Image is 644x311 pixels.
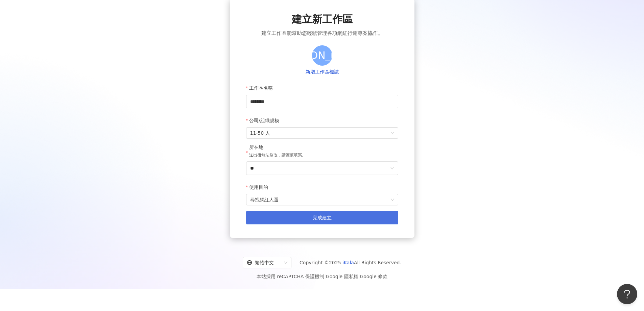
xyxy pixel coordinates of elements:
a: iKala [342,260,354,265]
span: | [358,274,360,279]
span: 建立工作區能幫助您輕鬆管理各項網紅行銷專案協作。 [261,29,383,37]
input: 工作區名稱 [246,95,398,108]
span: Copyright © 2025 All Rights Reserved. [300,259,401,267]
label: 使用目的 [246,180,273,194]
p: 送出後無法修改，請謹慎填寫。 [249,152,306,159]
span: 本站採用 reCAPTCHA 保護機制 [257,272,387,281]
span: down [390,166,394,170]
label: 公司/組織規模 [246,114,284,127]
a: Google 隱私權 [326,274,358,279]
button: 新增工作區標誌 [304,68,341,76]
span: | [324,274,326,279]
div: 繁體中文 [247,257,281,268]
a: Google 條款 [360,274,387,279]
label: 工作區名稱 [246,81,278,95]
span: [PERSON_NAME] [280,47,364,63]
button: 完成建立 [246,211,398,224]
span: 完成建立 [313,215,332,220]
span: 尋找網紅人選 [250,194,394,205]
iframe: Help Scout Beacon - Open [617,284,637,304]
span: 11-50 人 [250,128,394,138]
div: 所在地 [249,144,306,151]
span: 建立新工作區 [292,12,353,26]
